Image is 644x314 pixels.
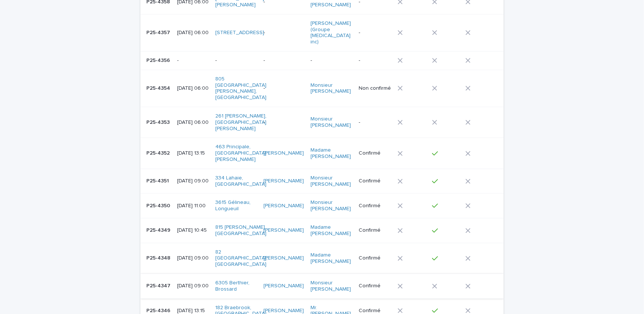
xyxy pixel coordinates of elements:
p: [DATE] 13:15 [177,150,209,156]
a: Monsieur [PERSON_NAME] [311,199,352,212]
a: [PERSON_NAME] [263,308,304,314]
a: [STREET_ADDRESS] [215,30,264,36]
a: 261 [PERSON_NAME], [GEOGRAPHIC_DATA][PERSON_NAME] [215,113,266,132]
p: - [263,30,305,36]
p: P25-4348 [146,254,172,261]
p: [DATE] 09:00 [177,255,209,261]
a: Madame [PERSON_NAME] [311,147,352,160]
p: P25-4353 [146,118,171,126]
p: Confirmé [359,150,392,156]
a: Monsieur [PERSON_NAME] [311,116,352,129]
p: [DATE] 13:15 [177,308,209,314]
tr: P25-4351P25-4351 [DATE] 09:00334 Lahaie, [GEOGRAPHIC_DATA] [PERSON_NAME] Monsieur [PERSON_NAME] C... [140,169,504,194]
a: 334 Lahaie, [GEOGRAPHIC_DATA] [215,175,266,188]
a: [PERSON_NAME] (Groupe [MEDICAL_DATA] inc) [311,20,352,45]
p: P25-4356 [146,56,172,64]
a: 6305 Berthier, Brossard [215,280,256,292]
a: [PERSON_NAME] [263,227,304,234]
p: Confirmé [359,255,392,261]
p: - [359,119,392,126]
a: [PERSON_NAME] [263,283,304,289]
p: Non confirmé [359,85,392,92]
p: Confirmé [359,203,392,209]
p: - [311,57,352,64]
p: [DATE] 06:00 [177,85,209,92]
p: - [177,57,209,64]
p: [DATE] 09:00 [177,178,209,184]
tr: P25-4348P25-4348 [DATE] 09:0082 [GEOGRAPHIC_DATA], [GEOGRAPHIC_DATA] [PERSON_NAME] Madame [PERSON... [140,243,504,274]
p: [DATE] 09:00 [177,283,209,289]
a: [PERSON_NAME] [263,178,304,184]
p: P25-4351 [146,176,170,184]
p: [DATE] 11:00 [177,203,209,209]
tr: P25-4347P25-4347 [DATE] 09:006305 Berthier, Brossard [PERSON_NAME] Monsieur [PERSON_NAME] Confirmé [140,274,504,298]
p: P25-4354 [146,84,172,92]
a: Monsieur [PERSON_NAME] [311,82,352,95]
tr: P25-4354P25-4354 [DATE] 06:00805 [GEOGRAPHIC_DATA][PERSON_NAME], [GEOGRAPHIC_DATA] -Monsieur [PER... [140,70,504,107]
p: P25-4357 [146,28,172,36]
p: [DATE] 06:00 [177,30,209,36]
tr: P25-4349P25-4349 [DATE] 10:45815 [PERSON_NAME], [GEOGRAPHIC_DATA] [PERSON_NAME] Madame [PERSON_NA... [140,218,504,243]
p: P25-4352 [146,149,171,156]
p: - [263,57,305,64]
p: [DATE] 06:00 [177,119,209,126]
a: [PERSON_NAME] [263,150,304,156]
tr: P25-4350P25-4350 [DATE] 11:003615 Gélineau, Longueuil [PERSON_NAME] Monsieur [PERSON_NAME] Confirmé [140,194,504,218]
a: Monsieur [PERSON_NAME] [311,175,352,188]
tr: P25-4357P25-4357 [DATE] 06:00[STREET_ADDRESS] -[PERSON_NAME] (Groupe [MEDICAL_DATA] inc) - [140,14,504,51]
p: P25-4349 [146,226,172,234]
p: Confirmé [359,178,392,184]
a: 3615 Gélineau, Longueuil [215,199,256,212]
p: P25-4350 [146,201,172,209]
a: 815 [PERSON_NAME], [GEOGRAPHIC_DATA] [215,224,266,237]
tr: P25-4356P25-4356 ----- [140,51,504,70]
p: P25-4346 [146,306,172,314]
tr: P25-4352P25-4352 [DATE] 13:15463 Principale, [GEOGRAPHIC_DATA][PERSON_NAME] [PERSON_NAME] Madame ... [140,138,504,169]
a: Monsieur [PERSON_NAME] [311,280,352,292]
p: Confirmé [359,283,392,289]
a: [PERSON_NAME] [263,203,304,209]
p: P25-4347 [146,281,172,289]
a: Madame [PERSON_NAME] [311,224,352,237]
p: - [359,57,392,64]
p: [DATE] 10:45 [177,227,209,234]
p: Confirmé [359,308,392,314]
p: - [359,30,392,36]
p: - [215,57,256,64]
tr: P25-4353P25-4353 [DATE] 06:00261 [PERSON_NAME], [GEOGRAPHIC_DATA][PERSON_NAME] -Monsieur [PERSON_... [140,107,504,138]
p: Confirmé [359,227,392,234]
p: - [263,85,305,92]
p: - [263,119,305,126]
a: Madame [PERSON_NAME] [311,252,352,265]
a: 805 [GEOGRAPHIC_DATA][PERSON_NAME], [GEOGRAPHIC_DATA] [215,76,266,101]
a: 463 Principale, [GEOGRAPHIC_DATA][PERSON_NAME] [215,144,266,162]
a: [PERSON_NAME] [263,255,304,261]
a: 82 [GEOGRAPHIC_DATA], [GEOGRAPHIC_DATA] [215,249,268,268]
